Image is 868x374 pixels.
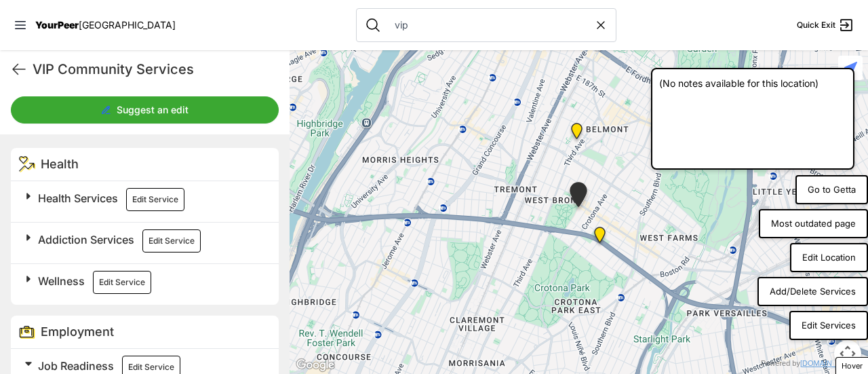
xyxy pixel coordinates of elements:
button: Go to Getta [795,175,868,205]
a: [DOMAIN_NAME] [800,359,860,367]
a: Open this area in Google Maps (opens a new window) [293,356,338,374]
button: Edit Location [790,243,868,273]
div: Powered by [761,358,860,369]
span: Suggest an edit [117,103,189,117]
button: Edit Service [93,271,151,294]
h1: VIP Community Services [33,60,279,79]
span: YourPeer [35,19,79,31]
input: Search [387,18,594,32]
a: Quick Exit [797,17,854,33]
span: Health [41,157,79,171]
button: Edit Service [142,229,201,253]
div: Tremont [591,227,608,248]
span: Health Services [38,191,118,205]
button: Suggest an edit [11,96,279,124]
span: [GEOGRAPHIC_DATA] [79,19,176,31]
div: (No notes available for this location) [651,68,854,170]
span: Employment [41,324,114,339]
div: Bronx [572,31,589,52]
a: YourPeer[GEOGRAPHIC_DATA] [35,21,176,29]
img: Google [293,356,338,374]
span: Addiction Services [38,233,134,246]
div: Vida Guidance Center [568,123,585,145]
button: Most outdated page [759,209,868,239]
button: Edit Service [126,188,184,211]
button: Add/Delete Services [757,277,868,307]
span: Job Readiness [38,359,114,373]
button: Edit Services [789,311,868,341]
button: Map camera controls [834,340,861,367]
span: Wellness [38,274,85,288]
span: Quick Exit [797,20,835,31]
